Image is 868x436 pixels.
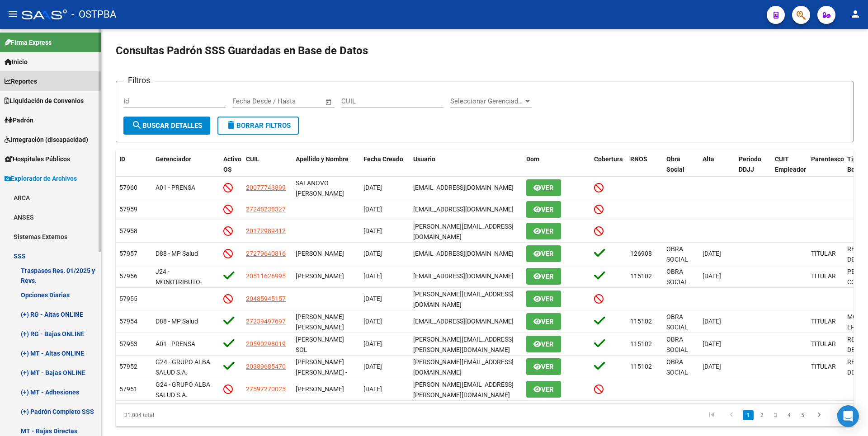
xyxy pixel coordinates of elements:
span: Ver [541,272,554,281]
h3: Filtros [123,74,155,87]
span: TITULAR [811,363,836,370]
input: Fecha fin [277,97,321,105]
span: G24 - GRUPO ALBA SALUD S.A. [156,358,210,376]
span: Consultas Padrón SSS Guardadas en Base de Datos [116,44,368,57]
a: 1 [743,410,754,420]
span: 27248238327 [246,206,286,213]
span: [DATE] [363,385,382,393]
a: 2 [756,410,767,420]
span: [DATE] [363,184,382,191]
span: 57954 [119,318,137,325]
span: Cobertura [594,155,623,163]
span: RNOS [630,155,647,163]
button: Ver [526,268,561,285]
span: Reportes [5,76,37,86]
span: Ver [541,184,554,192]
span: [DATE] [363,272,382,280]
span: ID [119,155,125,163]
span: [DATE] [363,363,382,370]
datatable-header-cell: Alta [699,150,735,189]
span: TITULAR [811,250,836,257]
span: 115102 [630,272,652,280]
span: [PERSON_NAME] [PERSON_NAME] [296,313,344,331]
span: Firma Express [5,38,52,47]
span: Ver [541,363,554,371]
span: 20511626995 [246,272,286,280]
span: 27279640816 [246,250,286,257]
span: 20389685470 [246,363,286,370]
span: Fecha Creado [363,155,403,163]
span: Gerenciador [156,155,191,163]
span: Explorador de Archivos [5,173,77,183]
mat-icon: delete [226,120,236,131]
span: Ver [541,318,554,326]
span: [PERSON_NAME] [296,272,344,280]
span: [EMAIL_ADDRESS][DOMAIN_NAME] [413,250,514,257]
span: [PERSON_NAME] [296,385,344,393]
span: 57960 [119,184,137,191]
span: [EMAIL_ADDRESS][DOMAIN_NAME] [413,184,514,191]
mat-icon: menu [7,9,18,19]
span: [DATE] [703,272,721,280]
li: page 1 [741,408,755,423]
span: Ver [541,206,554,214]
span: - OSTPBA [71,5,116,24]
datatable-header-cell: RNOS [627,150,663,189]
span: [EMAIL_ADDRESS][DOMAIN_NAME] [413,206,514,213]
span: [DATE] [363,250,382,257]
span: 20172989412 [246,227,286,234]
span: OBRA SOCIAL DE DE TRABAJADORES DE PRENSA DE BUENOS AIRES [666,268,727,347]
span: A01 - PRENSA [156,184,195,191]
span: [DATE] [703,250,721,257]
span: J24 - MONOTRIBUTO-IGUALDAD SALUD-PRENSA [156,268,208,306]
span: Ver [541,340,554,348]
span: [DATE] [363,295,382,302]
span: D88 - MP Salud [156,250,198,257]
span: Ver [541,295,554,303]
span: 57952 [119,363,137,370]
button: Ver [526,336,561,352]
a: go to next page [811,410,828,420]
span: 115102 [630,340,652,347]
datatable-header-cell: Cobertura [590,150,627,189]
span: [EMAIL_ADDRESS][DOMAIN_NAME] [413,318,514,325]
button: Ver [526,381,561,398]
a: go to previous page [723,410,740,420]
datatable-header-cell: Dom [523,150,590,189]
span: 20590298019 [246,340,286,347]
span: A01 - PRENSA [156,340,195,347]
span: 126908 [630,250,652,257]
span: Periodo DDJJ [739,155,761,173]
span: [DATE] [363,227,382,234]
a: go to last page [830,410,848,420]
span: Parentesco [811,155,844,163]
span: TITULAR [811,340,836,347]
span: 57958 [119,227,137,234]
span: 20077743899 [246,184,286,191]
span: 20485945157 [246,295,286,302]
datatable-header-cell: Fecha Creado [360,150,410,189]
datatable-header-cell: Apellido y Nombre [292,150,360,189]
datatable-header-cell: Usuario [410,150,523,189]
span: SALANOVO [PERSON_NAME] [296,179,344,197]
button: Buscar Detalles [123,117,210,135]
button: Ver [526,291,561,307]
span: [DATE] [703,340,721,347]
span: 27239497697 [246,318,286,325]
span: [DATE] [703,363,721,370]
span: Padrón [5,115,33,125]
span: [DATE] [703,318,721,325]
span: Borrar Filtros [226,122,291,130]
button: Ver [526,179,561,196]
div: 31.004 total [116,404,262,427]
li: page 2 [755,408,769,423]
div: Open Intercom Messenger [837,405,859,427]
span: Activo OS [223,155,241,173]
button: Ver [526,201,561,218]
mat-icon: search [132,120,142,131]
button: Ver [526,245,561,262]
span: [PERSON_NAME][EMAIL_ADDRESS][DOMAIN_NAME] [413,291,514,308]
datatable-header-cell: Activo OS [220,150,242,189]
span: 115102 [630,318,652,325]
span: [PERSON_NAME][EMAIL_ADDRESS][PERSON_NAME][DOMAIN_NAME] [413,381,514,398]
